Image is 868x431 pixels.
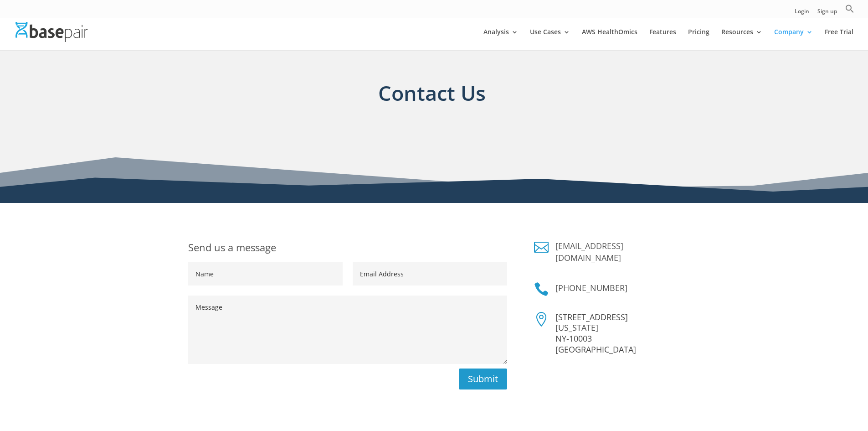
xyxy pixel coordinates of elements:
a: Pricing [688,29,709,50]
h1: Contact Us [188,78,676,122]
a: Free Trial [825,29,853,50]
a: [PHONE_NUMBER] [555,282,627,293]
button: Submit [459,369,507,389]
svg: Search [845,4,854,13]
a: Login [795,9,809,18]
img: Basepair [15,22,88,42]
a:  [534,282,549,296]
a:  [534,240,549,254]
p: [STREET_ADDRESS] [US_STATE] NY-10003 [GEOGRAPHIC_DATA] [555,312,680,355]
input: Name [188,262,343,286]
a: Company [774,29,813,50]
h1: Send us a message [188,240,507,262]
a: AWS HealthOmics [582,29,637,50]
a: Resources [721,29,762,50]
input: Email Address [353,262,507,286]
a: Analysis [483,29,518,50]
a: Sign up [817,9,837,18]
span:  [534,312,549,327]
a: Search Icon Link [845,4,854,18]
a: [EMAIL_ADDRESS][DOMAIN_NAME] [555,240,623,263]
a: Use Cases [530,29,570,50]
a: Features [649,29,676,50]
